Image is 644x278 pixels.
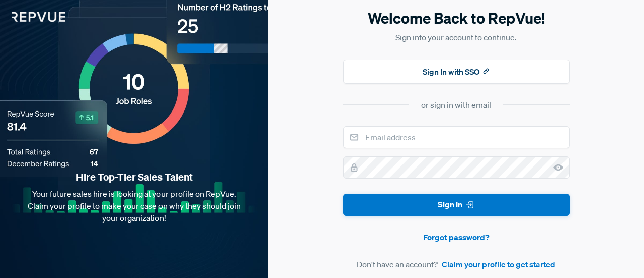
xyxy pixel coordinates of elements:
input: Email address [343,126,570,148]
a: Claim your profile to get started [442,258,555,270]
p: Your future sales hire is looking at your profile on RepVue. Claim your profile to make your case... [16,188,252,224]
strong: Hire Top-Tier Sales Talent [16,171,252,184]
article: Don't have an account? [343,258,570,270]
p: Sign into your account to continue. [343,31,570,43]
button: Sign In with SSO [343,60,570,84]
button: Sign In [343,194,570,216]
h5: Welcome Back to RepVue! [343,8,570,29]
a: Forgot password? [343,231,570,243]
div: or sign in with email [421,99,491,111]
